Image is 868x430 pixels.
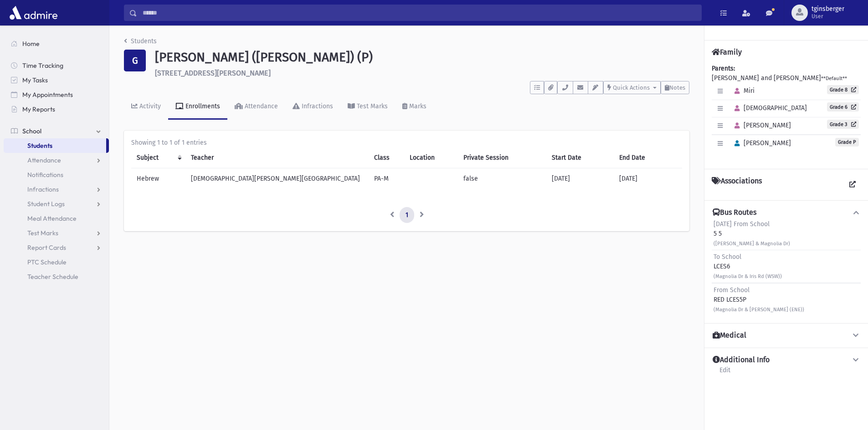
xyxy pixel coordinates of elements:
[712,48,742,56] h4: Family
[712,65,735,72] b: Parents:
[4,102,109,116] a: My Reports
[669,84,685,91] span: Notes
[458,147,546,168] th: Private Session
[27,214,77,223] span: Meal Attendance
[22,105,55,113] span: My Reports
[22,40,40,48] span: Home
[4,211,109,226] a: Meal Attendance
[407,102,426,110] div: Marks
[168,94,227,120] a: Enrollments
[300,102,333,110] div: Infractions
[714,253,741,261] span: To School
[27,142,52,150] span: Students
[714,241,790,247] small: ([PERSON_NAME] & Magnolia Dr)
[27,243,66,252] span: Report Cards
[395,94,434,120] a: Marks
[812,13,844,20] span: User
[4,182,109,197] a: Infractions
[714,286,750,294] span: From School
[458,168,546,189] td: false
[712,177,762,193] h4: Associations
[369,147,404,168] th: Class
[546,168,614,189] td: [DATE]
[603,81,661,94] button: Quick Actions
[4,226,109,240] a: Test Marks
[155,50,689,65] h1: [PERSON_NAME] ([PERSON_NAME]) (P)
[614,168,682,189] td: [DATE]
[812,5,844,13] span: tginsberger
[714,220,770,228] span: [DATE] From School
[661,81,689,94] button: Notes
[27,200,65,208] span: Student Logs
[835,138,859,147] span: Grade P
[137,5,701,21] input: Search
[22,61,63,70] span: Time Tracking
[4,240,109,255] a: Report Cards
[138,102,161,110] div: Activity
[27,156,61,164] span: Attendance
[730,139,791,147] span: [PERSON_NAME]
[131,168,185,189] td: Hebrew
[22,91,73,99] span: My Appointments
[355,102,388,110] div: Test Marks
[4,87,109,102] a: My Appointments
[714,219,790,248] div: 5 5
[730,104,807,112] span: [DEMOGRAPHIC_DATA]
[7,4,60,22] img: AdmirePro
[4,124,109,138] a: School
[185,168,369,189] td: [DEMOGRAPHIC_DATA][PERSON_NAME][GEOGRAPHIC_DATA]
[4,167,109,182] a: Notifications
[340,94,395,120] a: Test Marks
[4,73,109,87] a: My Tasks
[4,58,109,73] a: Time Tracking
[27,185,59,193] span: Infractions
[714,307,804,313] small: (Magnolia Dr & [PERSON_NAME] (ENE))
[614,147,682,168] th: End Date
[844,177,861,193] a: View all Associations
[714,285,804,314] div: RED LCES5P
[185,147,369,168] th: Teacher
[4,197,109,211] a: Student Logs
[131,147,185,168] th: Subject
[4,138,106,153] a: Students
[369,168,404,189] td: PA-M
[713,355,770,365] h4: Additional Info
[4,269,109,284] a: Teacher Schedule
[712,64,861,162] div: [PERSON_NAME] and [PERSON_NAME]
[22,76,48,84] span: My Tasks
[243,102,278,110] div: Attendance
[714,252,782,281] div: LCES6
[404,147,458,168] th: Location
[730,121,791,129] span: [PERSON_NAME]
[400,207,414,223] a: 1
[285,94,340,120] a: Infractions
[22,127,41,135] span: School
[124,36,157,50] nav: breadcrumb
[124,50,146,71] div: G
[124,37,157,45] a: Students
[546,147,614,168] th: Start Date
[27,273,78,281] span: Teacher Schedule
[827,120,859,129] a: Grade 3
[730,87,755,95] span: Miri
[184,102,220,110] div: Enrollments
[613,84,650,91] span: Quick Actions
[227,94,285,120] a: Attendance
[131,138,682,147] div: Showing 1 to 1 of 1 entries
[4,153,109,167] a: Attendance
[4,36,109,51] a: Home
[827,85,859,94] a: Grade 8
[712,355,861,365] button: Additional Info
[155,69,689,77] h6: [STREET_ADDRESS][PERSON_NAME]
[713,208,756,218] h4: Bus Routes
[712,331,861,340] button: Medical
[27,258,67,266] span: PTC Schedule
[713,331,746,340] h4: Medical
[27,171,63,179] span: Notifications
[719,365,731,381] a: Edit
[4,255,109,269] a: PTC Schedule
[714,273,782,279] small: (Magnolia Dr & Iris Rd (WSW))
[827,102,859,111] a: Grade 6
[712,208,861,218] button: Bus Routes
[27,229,58,237] span: Test Marks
